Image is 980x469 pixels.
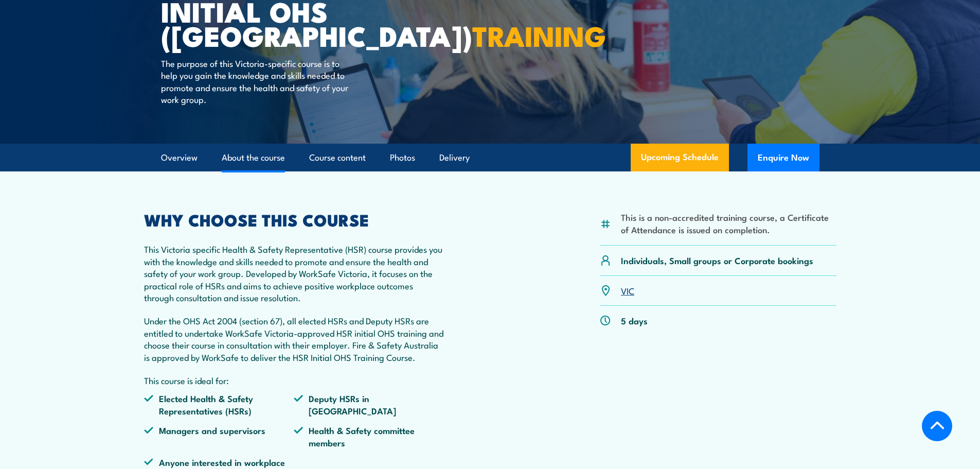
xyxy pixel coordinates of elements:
button: Enquire Now [747,144,819,171]
a: Delivery [439,144,470,171]
p: This course is ideal for: [144,374,444,386]
a: Photos [390,144,415,171]
li: Deputy HSRs in [GEOGRAPHIC_DATA] [294,392,444,416]
li: This is a non-accredited training course, a Certificate of Attendance is issued on completion. [621,211,836,235]
a: Upcoming Schedule [631,144,729,171]
p: Under the OHS Act 2004 (section 67), all elected HSRs and Deputy HSRs are entitled to undertake W... [144,315,444,363]
p: The purpose of this Victoria-specific course is to help you gain the knowledge and skills needed ... [161,57,349,106]
a: Overview [161,144,198,171]
a: Course content [309,144,366,171]
p: Individuals, Small groups or Corporate bookings [621,254,813,266]
li: Health & Safety committee members [294,424,444,448]
p: This Victoria specific Health & Safety Representative (HSR) course provides you with the knowledg... [144,243,444,303]
h2: WHY CHOOSE THIS COURSE [144,212,444,227]
a: About the course [222,144,285,171]
li: Managers and supervisors [144,424,294,448]
strong: TRAINING [472,13,606,56]
a: VIC [621,284,634,297]
li: Elected Health & Safety Representatives (HSRs) [144,392,294,416]
p: 5 days [621,315,648,326]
